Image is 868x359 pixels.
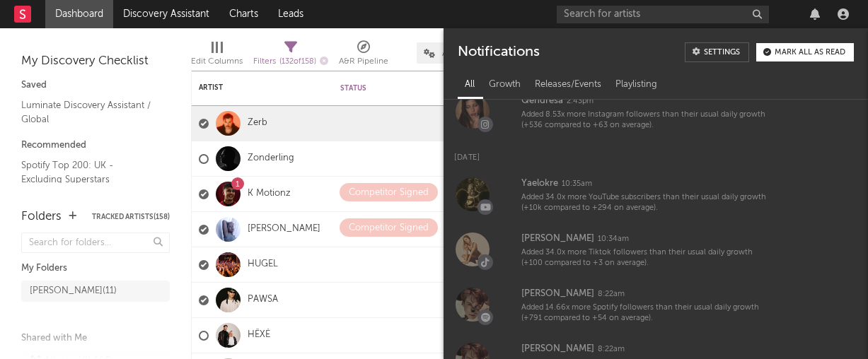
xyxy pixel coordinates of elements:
a: Yaelokre10:35amAdded 34.0x more YouTube subscribers than their usual daily growth (+10k compared ... [444,167,868,222]
div: A&R Pipeline [339,35,388,76]
span: ( 132 of 158 ) [279,58,316,66]
div: 2:43pm [567,96,594,107]
a: HËXĖ [248,329,270,341]
div: [PERSON_NAME] ( 11 ) [30,283,117,300]
div: Added 34.0x more Tiktok followers than their usual daily growth (+100 compared to +3 on average). [521,247,770,269]
div: Yaelokre [521,175,558,192]
div: Recommended [21,137,170,154]
div: My Folders [21,260,170,277]
div: Competitor Signed [349,184,429,201]
div: 8:22am [598,344,625,355]
div: Filters [253,53,328,71]
div: Artist [199,83,305,92]
a: Zerb [248,117,267,129]
a: Settings [685,42,749,62]
div: Added 14.66x more Spotify followers than their usual daily growth (+791 compared to +54 on average). [521,302,770,324]
div: A&R Pipeline [339,53,388,70]
button: Mark all as read [756,43,854,61]
a: Zonderling [248,153,294,165]
div: [DATE] [444,139,868,167]
div: Added 34.0x more YouTube subscribers than their usual daily growth (+10k compared to +294 on aver... [521,192,770,214]
div: Growth [482,73,528,97]
span: Atlantic UK A&R Pipeline [442,49,516,58]
div: 10:35am [562,179,592,189]
div: Notifications [458,42,539,62]
div: My Discovery Checklist [21,53,170,70]
input: Search for artists [557,6,769,23]
a: Luminate Discovery Assistant / Global [21,98,156,126]
a: K Motionz [248,188,291,200]
a: [PERSON_NAME](11) [21,281,170,302]
div: Settings [704,49,740,57]
div: Folders [21,208,62,225]
div: Filters(132 of 158) [253,35,328,76]
div: 8:22am [598,289,625,300]
a: Qendresa2:43pmAdded 8.53x more Instagram followers than their usual daily growth (+536 compared t... [444,84,868,139]
a: [PERSON_NAME]10:34amAdded 34.0x more Tiktok followers than their usual daily growth (+100 compare... [444,222,868,277]
a: [PERSON_NAME] [248,223,320,235]
div: Competitor Signed [349,220,429,237]
div: 10:34am [598,234,629,245]
div: [PERSON_NAME] [521,341,594,358]
div: Shared with Me [21,330,170,347]
div: [PERSON_NAME] [521,286,594,302]
div: All [458,73,482,97]
div: Mark all as read [775,49,845,57]
button: Tracked Artists(158) [92,213,170,220]
div: Qendresa [521,93,563,110]
a: [PERSON_NAME]8:22amAdded 14.66x more Spotify followers than their usual daily growth (+791 compar... [444,277,868,332]
div: Releases/Events [528,73,608,97]
div: Status [340,84,432,93]
div: Added 8.53x more Instagram followers than their usual daily growth (+536 compared to +63 on avera... [521,110,770,131]
a: PAWSA [248,294,278,306]
div: Edit Columns [191,35,243,76]
a: HUGEL [248,259,278,271]
div: Playlisting [608,73,664,97]
input: Search for folders... [21,233,170,253]
div: Saved [21,77,170,94]
a: Spotify Top 200: UK - Excluding Superstars [21,158,156,187]
div: [PERSON_NAME] [521,230,594,247]
div: Edit Columns [191,53,243,70]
